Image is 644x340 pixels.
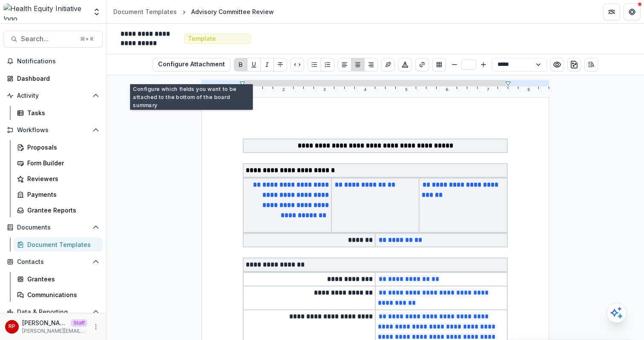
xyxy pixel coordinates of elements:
[3,221,103,234] button: Open Documents
[14,156,103,170] a: Form Builder
[188,35,216,42] span: Template
[17,74,96,83] div: Dashboard
[22,327,87,335] p: [PERSON_NAME][EMAIL_ADDRESS][DOMAIN_NAME]
[21,35,75,43] span: Search...
[3,123,103,137] button: Open Workflows
[27,190,96,199] div: Payments
[321,58,334,71] button: Ordered List
[17,58,99,65] span: Notifications
[152,58,230,71] button: Configure Attachment
[14,106,103,120] a: Tasks
[27,159,96,167] div: Form Builder
[3,3,87,20] img: Health Equity Initiative logo
[17,258,89,266] span: Contacts
[110,6,277,18] nav: breadcrumb
[14,238,103,252] a: Document Templates
[91,322,101,332] button: More
[113,7,177,16] div: Document Templates
[17,224,89,231] span: Documents
[3,305,103,319] button: Open Data & Reporting
[247,58,261,71] button: Underline
[14,203,103,217] a: Grantee Reports
[3,54,103,68] button: Notifications
[27,240,96,249] div: Document Templates
[607,303,627,323] button: Open AI Assistant
[14,288,103,302] a: Communications
[567,58,581,71] button: download-word
[17,127,89,134] span: Workflows
[381,58,395,71] button: Insert Signature
[3,71,103,85] a: Dashboard
[478,59,489,70] button: Bigger
[3,255,103,269] button: Open Contacts
[584,58,598,71] button: Open Editor Sidebar
[432,58,446,71] button: Insert Table
[78,34,95,44] div: ⌘ + K
[110,6,180,18] a: Document Templates
[27,206,96,215] div: Grantee Reports
[14,272,103,286] a: Grantees
[27,290,96,299] div: Communications
[290,58,304,71] button: Code
[260,58,274,71] button: Italicize
[9,324,15,329] div: Ruthwick Pathireddy
[550,58,564,71] button: Preview preview-doc.pdf
[71,319,87,327] p: Staff
[27,174,96,183] div: Reviewers
[27,143,96,152] div: Proposals
[14,187,103,201] a: Payments
[14,140,103,154] a: Proposals
[273,58,287,71] button: Strike
[3,31,103,48] button: Search...
[3,89,103,102] button: Open Activity
[351,58,365,71] button: Align Center
[17,309,89,316] span: Data & Reporting
[27,275,96,283] div: Grantees
[449,59,460,70] button: Smaller
[234,58,247,71] button: Bold
[17,92,89,99] span: Activity
[624,3,641,20] button: Get Help
[22,318,67,327] p: [PERSON_NAME]
[91,3,103,20] button: Open entity switcher
[338,58,351,71] button: Align Left
[364,58,378,71] button: Align Right
[14,172,103,186] a: Reviewers
[415,58,429,71] button: Create link
[191,7,274,16] div: Advisory Committee Review
[398,58,412,71] button: Choose font color
[308,58,321,71] button: Bullet List
[27,108,96,117] div: Tasks
[603,3,620,20] button: Partners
